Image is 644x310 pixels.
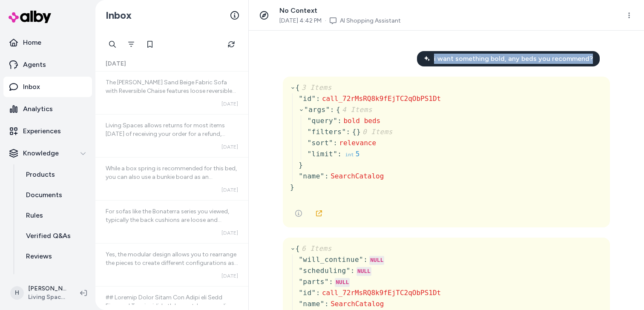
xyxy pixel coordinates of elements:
div: : [325,171,329,181]
span: [DATE] 4:42 PM [279,17,322,25]
span: Living Spaces [28,293,66,301]
p: Analytics [23,104,53,114]
span: [DATE] [221,144,238,150]
span: } [290,183,294,191]
p: [PERSON_NAME] [28,284,66,293]
div: 5 [356,149,360,160]
div: int [345,151,354,159]
a: Verified Q&As [17,226,92,246]
div: NULL [356,267,371,276]
a: Analytics [3,99,92,119]
button: Filter [123,36,140,53]
span: 0 Items [361,128,393,136]
a: Living Spaces allows returns for most items [DATE] of receiving your order for a refund, minus an... [95,114,248,157]
span: { [296,83,332,92]
p: Experiences [23,126,61,136]
a: The [PERSON_NAME] Sand Beige Fabric Sofa with Reversible Chaise features loose reversible back cu... [95,72,248,114]
div: : [346,127,351,137]
span: " scheduling " [299,267,351,275]
a: Survey Questions [17,267,92,287]
a: AI Shopping Assistant [340,17,401,25]
button: H[PERSON_NAME]Living Spaces [5,279,73,307]
span: H [10,286,24,300]
a: While a box spring is recommended for this bed, you can also use a bunkie board as an alternative... [95,157,248,200]
span: " id " [299,289,316,297]
span: relevance [339,139,376,147]
a: Experiences [3,121,92,141]
span: Yes, the modular design allows you to rearrange the pieces to create different configurations as ... [106,251,238,275]
span: " name " [299,172,325,180]
span: bold beds [343,117,380,125]
p: Agents [23,60,46,70]
span: " id " [299,95,316,103]
div: : [329,277,333,287]
a: Agents [3,55,92,75]
div: : [325,299,329,309]
div: : [333,138,337,148]
h2: Inbox [106,9,132,22]
span: [DATE] [221,100,238,107]
span: " name " [299,300,325,308]
span: { [296,244,332,253]
p: Inbox [23,82,40,92]
p: Products [26,169,55,180]
span: " limit " [307,150,337,158]
p: Survey Questions [26,272,82,282]
span: { [352,128,356,136]
div: : [337,116,342,126]
span: } [356,128,393,136]
span: " args " [304,106,330,114]
a: Inbox [3,77,92,97]
a: For sofas like the Bonaterra series you viewed, typically the back cushions are loose and reversi... [95,200,248,243]
span: call_72rMsRQ8k9fEjTC2qObPS1Dt [322,95,441,103]
a: Rules [17,205,92,226]
span: 3 Items [300,83,332,92]
span: " sort " [307,139,333,147]
span: While a box spring is recommended for this bed, you can also use a bunkie board as an alternative... [106,165,237,189]
a: Yes, the modular design allows you to rearrange the pieces to create different configurations as ... [95,243,248,286]
div: : [351,266,355,276]
div: : [337,149,342,159]
div: NULL [369,256,384,265]
span: [DATE] [106,60,126,68]
span: 6 Items [300,244,332,253]
div: : [330,105,334,115]
span: · [325,17,326,25]
span: SearchCatalog [331,172,384,180]
span: } [299,161,303,169]
p: Verified Q&As [26,231,71,241]
a: Reviews [17,246,92,267]
span: [DATE] [221,273,238,279]
div: : [363,255,368,265]
a: Documents [17,185,92,205]
span: " parts " [299,278,329,286]
span: " filters " [307,128,346,136]
span: Living Spaces allows returns for most items [DATE] of receiving your order for a refund, minus an... [106,122,236,214]
p: Rules [26,210,43,221]
a: Products [17,164,92,185]
span: call_72rMsRQ8k9fEjTC2qObPS1Dt [322,289,441,297]
p: Knowledge [23,148,59,158]
img: alby Logo [9,11,51,23]
div: NULL [335,278,350,287]
span: i want something bold, any beds you recommend? [434,54,593,64]
button: Knowledge [3,143,92,164]
span: SearchCatalog [331,300,384,308]
span: For sofas like the Bonaterra series you viewed, typically the back cushions are loose and reversi... [106,208,237,300]
span: " will_continue " [299,255,363,264]
span: 4 Items [340,106,372,114]
span: [DATE] [221,230,238,236]
button: See more [290,205,307,222]
span: The [PERSON_NAME] Sand Beige Fabric Sofa with Reversible Chaise features loose reversible back cu... [106,79,236,146]
p: Home [23,37,41,48]
p: Reviews [26,251,52,261]
p: Documents [26,190,62,200]
button: Refresh [223,36,240,53]
div: : [316,288,320,298]
a: Home [3,32,92,53]
span: { [336,106,372,114]
span: [DATE] [221,187,238,193]
span: " query " [307,117,337,125]
div: : [316,94,320,104]
span: No Context [279,6,317,14]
